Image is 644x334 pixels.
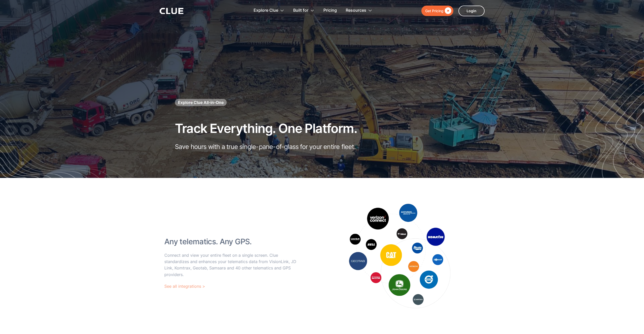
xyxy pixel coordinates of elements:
[178,100,224,105] div: Explore Clue All-in-One
[342,199,465,323] img: Telematics integrations for visionlink, JD link, Komtrax, Geotab, Samsara and more
[443,8,451,14] div: 
[293,3,308,19] div: Built for
[323,3,337,19] a: Pricing
[254,3,284,19] div: Explore Clue
[175,99,227,106] a: Explore Clue All-in-One
[346,3,372,19] div: Resources
[254,3,278,19] div: Explore Clue
[346,3,366,19] div: Resources
[458,6,485,16] a: Login
[164,232,301,246] h2: Any telematics. Any GPS.
[175,122,357,135] h1: Track Everything. One Platform.
[164,284,205,289] a: See all integrations >
[421,6,453,16] a: Get Pricing
[425,8,443,14] div: Get Pricing
[175,143,416,150] p: Save hours with a true single-pane-of-glass for your entire fleet.
[293,3,315,19] div: Built for
[532,27,644,178] img: Construction fleet management software
[164,252,301,278] p: Connect and view your entire fleet on a single screen. Clue standardizes and enhances your telema...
